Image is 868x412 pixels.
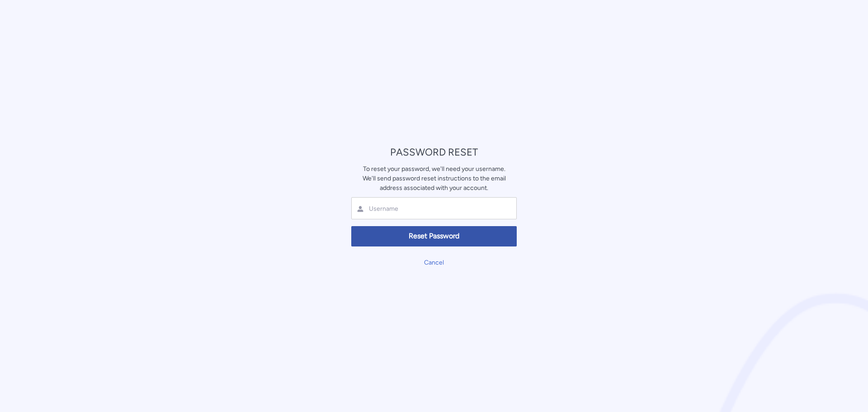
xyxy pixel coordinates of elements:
[390,146,478,158] span: PASSWORD RESET
[826,370,868,412] iframe: Qualified Messenger
[351,164,517,193] div: To reset your password, we'll need your username. We'll send password reset instructions to the e...
[357,231,511,242] span: Reset Password
[368,204,476,213] input: Username
[351,226,517,246] button: Reset Password
[424,259,444,266] a: Cancel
